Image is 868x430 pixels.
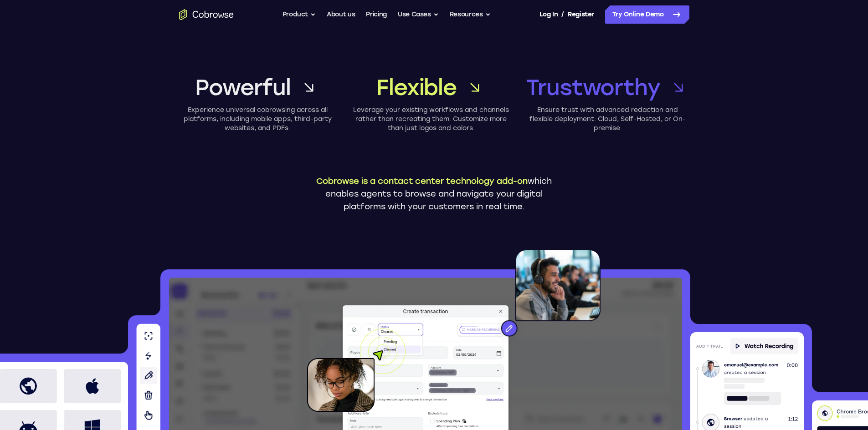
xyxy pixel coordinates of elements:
a: Pricing [366,5,387,24]
button: Product [282,5,316,24]
p: which enables agents to browse and navigate your digital platforms with your customers in real time. [309,175,560,213]
a: Register [568,5,594,24]
img: A customer holding their phone [307,329,406,412]
a: About us [327,5,355,24]
span: / [561,9,564,20]
a: Powerful [179,73,336,102]
p: Ensure trust with advanced redaction and flexible deployment: Cloud, Self-Hosted, or On-premise. [526,106,689,133]
button: Resources [450,5,491,24]
button: Use Cases [398,5,439,24]
img: An agent with a headset [459,249,601,346]
a: Go to the home page [179,9,234,20]
span: Flexible [376,73,456,102]
a: Log In [539,5,558,24]
a: Flexible [353,73,510,102]
a: Trustworthy [526,73,689,102]
p: Experience universal cobrowsing across all platforms, including mobile apps, third-party websites... [179,106,336,133]
span: Cobrowse is a contact center technology add-on [316,176,528,186]
a: Try Online Demo [605,5,689,24]
p: Leverage your existing workflows and channels rather than recreating them. Customize more than ju... [353,106,510,133]
span: Powerful [195,73,290,102]
span: Trustworthy [526,73,660,102]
